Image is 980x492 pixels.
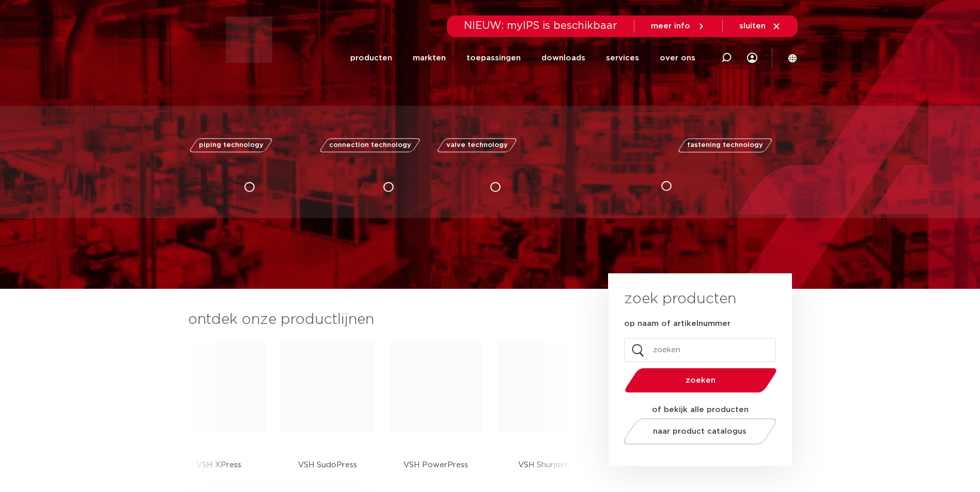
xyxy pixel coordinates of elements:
[652,406,749,414] strong: of bekijk alle producten
[651,22,690,30] span: meer info
[620,418,779,445] a: naar product catalogus
[739,22,766,30] span: sluiten
[199,142,263,149] span: piping technology
[624,289,736,309] h3: zoek producten
[651,22,706,31] a: meer info
[620,367,781,393] button: zoeken
[188,309,573,330] h3: ontdek onze productlijnen
[747,46,757,69] div: my IPS
[687,142,763,149] span: fastening technology
[466,38,521,78] a: toepassingen
[739,22,781,31] a: sluiten
[606,38,639,78] a: services
[350,38,392,78] a: producten
[653,428,746,435] span: naar product catalogus
[624,338,776,362] input: zoeken
[413,38,446,78] a: markten
[541,38,585,78] a: downloads
[651,376,750,384] span: zoeken
[464,21,617,31] span: NIEUW: myIPS is beschikbaar
[660,38,695,78] a: over ons
[624,319,730,329] label: op naam of artikelnummer
[329,142,411,149] span: connection technology
[350,38,695,78] nav: Menu
[446,142,508,149] span: valve technology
